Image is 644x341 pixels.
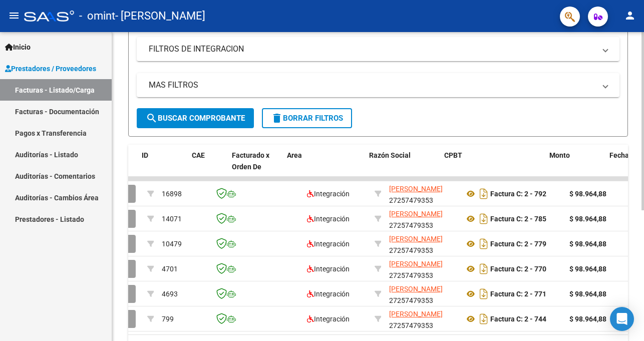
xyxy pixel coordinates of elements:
div: 27257479353 [389,183,456,204]
datatable-header-cell: Facturado x Orden De [228,145,283,189]
span: Borrar Filtros [271,114,343,123]
div: Open Intercom Messenger [610,307,634,331]
span: 4701 [162,265,178,273]
strong: $ 98.964,88 [569,265,606,273]
span: 4693 [162,290,178,298]
span: ID [142,151,148,159]
span: Integración [307,265,350,273]
span: 16898 [162,190,182,198]
i: Descargar documento [477,311,490,327]
mat-icon: person [624,10,636,22]
mat-icon: menu [8,10,20,22]
button: Borrar Filtros [262,108,352,128]
span: - [PERSON_NAME] [115,5,205,27]
span: Integración [307,315,350,323]
strong: Factura C: 2 - 785 [490,215,546,223]
strong: Factura C: 2 - 792 [490,190,546,198]
span: Integración [307,290,350,298]
i: Descargar documento [477,261,490,277]
datatable-header-cell: ID [138,145,188,189]
strong: Factura C: 2 - 771 [490,290,546,298]
span: Area [287,151,302,159]
span: Monto [549,151,570,159]
div: 27257479353 [389,233,456,254]
span: - omint [79,5,115,27]
span: CAE [192,151,205,159]
div: 27257479353 [389,208,456,229]
i: Descargar documento [477,286,490,302]
i: Descargar documento [477,211,490,227]
mat-expansion-panel-header: MAS FILTROS [137,73,619,97]
span: Facturado x Orden De [232,151,269,171]
span: 14071 [162,215,182,223]
span: [PERSON_NAME] [389,260,443,268]
mat-expansion-panel-header: FILTROS DE INTEGRACION [137,37,619,61]
mat-icon: search [146,112,158,124]
span: [PERSON_NAME] [389,235,443,243]
datatable-header-cell: Monto [545,145,605,189]
strong: $ 98.964,88 [569,215,606,223]
i: Descargar documento [477,236,490,252]
datatable-header-cell: Area [283,145,351,189]
datatable-header-cell: CPBT [440,145,545,189]
strong: $ 98.964,88 [569,290,606,298]
span: [PERSON_NAME] [389,310,443,318]
span: [PERSON_NAME] [389,285,443,293]
div: 27257479353 [389,283,456,304]
mat-panel-title: FILTROS DE INTEGRACION [149,44,595,55]
span: Razón Social [369,151,411,159]
strong: $ 98.964,88 [569,190,606,198]
button: Buscar Comprobante [137,108,254,128]
span: Integración [307,240,350,248]
span: [PERSON_NAME] [389,210,443,218]
span: 799 [162,315,174,323]
span: 10479 [162,240,182,248]
strong: Factura C: 2 - 744 [490,315,546,323]
mat-panel-title: MAS FILTROS [149,80,595,91]
strong: $ 98.964,88 [569,315,606,323]
div: 27257479353 [389,258,456,279]
strong: Factura C: 2 - 779 [490,240,546,248]
mat-icon: delete [271,112,283,124]
span: [PERSON_NAME] [389,185,443,193]
span: Integración [307,215,350,223]
div: 27257479353 [389,308,456,329]
span: Inicio [5,42,31,53]
span: CPBT [444,151,462,159]
span: Prestadores / Proveedores [5,63,96,74]
span: Buscar Comprobante [146,114,245,123]
datatable-header-cell: Razón Social [365,145,440,189]
i: Descargar documento [477,186,490,202]
datatable-header-cell: CAE [188,145,228,189]
span: Integración [307,190,350,198]
strong: $ 98.964,88 [569,240,606,248]
strong: Factura C: 2 - 770 [490,265,546,273]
